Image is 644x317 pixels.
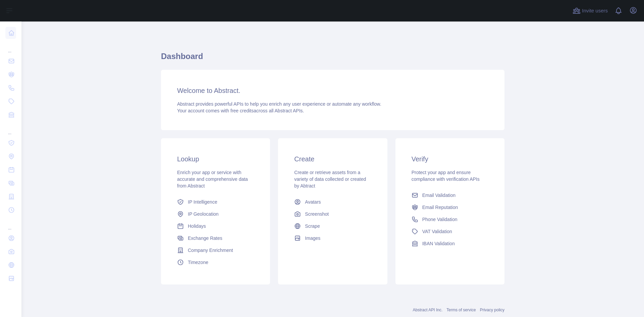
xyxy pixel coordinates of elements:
a: Terms of service [446,308,476,312]
a: Privacy policy [480,308,504,312]
a: Holidays [174,220,257,232]
span: Abstract provides powerful APIs to help you enrich any user experience or automate any workflow. [177,101,381,107]
a: Scrape [291,220,374,232]
span: IBAN Validation [422,240,455,247]
a: Exchange Rates [174,232,257,244]
span: Phone Validation [422,216,458,223]
h1: Dashboard [161,51,504,67]
span: Company Enrichment [188,247,233,254]
a: Abstract API Inc. [413,308,443,312]
span: Your account comes with across all Abstract APIs. [177,108,304,113]
span: Invite users [582,7,608,15]
a: Avatars [291,196,374,208]
span: Avatars [305,199,321,205]
span: free credits [230,108,254,113]
h3: Create [294,154,371,164]
h3: Lookup [177,154,254,164]
span: IP Intelligence [188,199,217,205]
div: ... [5,122,16,136]
div: ... [5,40,16,54]
a: Email Validation [409,189,491,201]
a: Email Reputation [409,201,491,213]
span: Email Validation [422,192,455,199]
span: Holidays [188,223,206,229]
span: IP Geolocation [188,211,219,217]
a: Images [291,232,374,244]
span: Timezone [188,259,208,266]
span: Exchange Rates [188,235,222,242]
span: Scrape [305,223,320,229]
a: VAT Validation [409,225,491,237]
span: VAT Validation [422,228,452,235]
span: Enrich your app or service with accurate and comprehensive data from Abstract [177,170,248,189]
span: Screenshot [305,211,329,217]
div: ... [5,217,16,231]
a: IP Geolocation [174,208,257,220]
a: Timezone [174,256,257,268]
span: Protect your app and ensure compliance with verification APIs [412,170,480,182]
h3: Welcome to Abstract. [177,86,488,95]
button: Invite users [571,5,609,16]
span: Create or retrieve assets from a variety of data collected or created by Abtract [294,170,366,189]
span: Email Reputation [422,204,458,211]
a: Company Enrichment [174,244,257,256]
a: Screenshot [291,208,374,220]
span: Images [305,235,320,242]
a: IBAN Validation [409,237,491,250]
h3: Verify [412,154,488,164]
a: Phone Validation [409,213,491,225]
a: IP Intelligence [174,196,257,208]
